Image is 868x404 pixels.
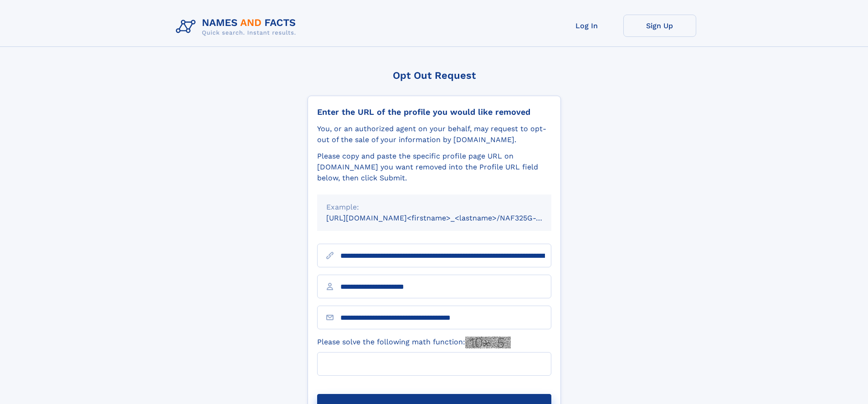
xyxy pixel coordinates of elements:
small: [URL][DOMAIN_NAME]<firstname>_<lastname>/NAF325G-xxxxxxxx [326,214,569,222]
img: Logo Names and Facts [172,15,303,39]
a: Sign Up [623,15,696,37]
label: Please solve the following math function: [317,337,511,348]
a: Log In [550,15,623,37]
div: Enter the URL of the profile you would like removed [317,107,551,117]
div: Please copy and paste the specific profile page URL on [DOMAIN_NAME] you want removed into the Pr... [317,151,551,184]
div: Example: [326,202,542,213]
div: Opt Out Request [308,70,561,81]
div: You, or an authorized agent on your behalf, may request to opt-out of the sale of your informatio... [317,123,551,145]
